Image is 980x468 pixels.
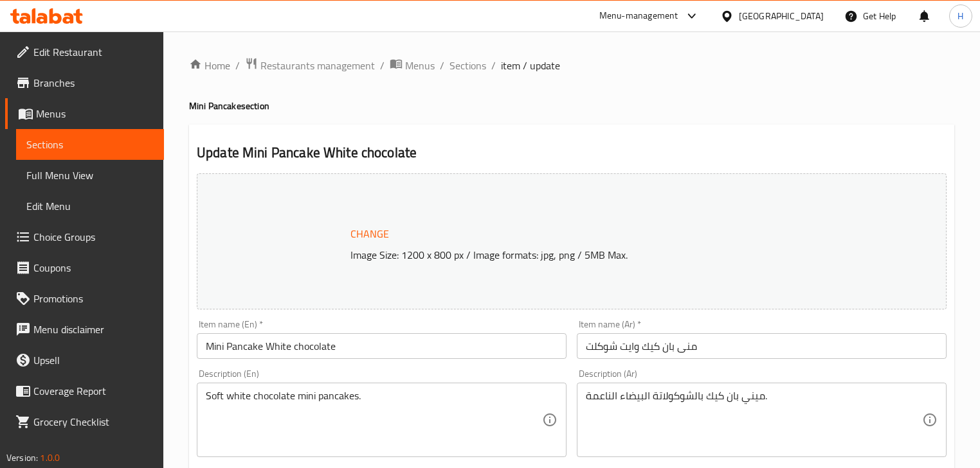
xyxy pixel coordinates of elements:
[260,58,375,73] span: Restaurants management
[235,58,240,73] li: /
[440,58,444,73] li: /
[5,283,164,314] a: Promotions
[197,143,947,162] h2: Update Mini Pancake White chocolate
[957,9,963,23] span: H
[345,247,878,263] p: Image Size: 1200 x 800 px / Image formats: jpg, png / 5MB Max.
[405,58,435,73] span: Menus
[26,137,154,152] span: Sections
[501,58,560,73] span: item / update
[33,383,154,399] span: Coverage Report
[33,291,154,306] span: Promotions
[5,252,164,283] a: Coupons
[5,314,164,345] a: Menu disclaimer
[33,352,154,368] span: Upsell
[197,333,567,359] input: Enter name En
[16,129,164,160] a: Sections
[206,390,542,451] textarea: Soft white chocolate mini pancakes.
[26,198,154,214] span: Edit Menu
[599,8,678,24] div: Menu-management
[33,260,154,275] span: Coupons
[33,75,154,91] span: Branches
[189,100,954,112] h4: Mini Pancake section
[16,160,164,191] a: Full Menu View
[189,58,230,73] a: Home
[739,9,824,23] div: [GEOGRAPHIC_DATA]
[350,225,389,243] span: Change
[33,322,154,337] span: Menu disclaimer
[345,221,394,247] button: Change
[33,229,154,245] span: Choice Groups
[245,57,375,74] a: Restaurants management
[36,106,154,121] span: Menus
[380,58,385,73] li: /
[5,345,164,376] a: Upsell
[16,191,164,221] a: Edit Menu
[5,406,164,437] a: Grocery Checklist
[449,58,486,73] a: Sections
[5,98,164,129] a: Menus
[5,67,164,98] a: Branches
[577,333,947,359] input: Enter name Ar
[40,449,60,466] span: 1.0.0
[33,44,154,60] span: Edit Restaurant
[5,221,164,252] a: Choice Groups
[5,37,164,67] a: Edit Restaurant
[586,390,922,451] textarea: ميني بان كيك بالشوكولاتة البيضاء الناعمة.
[189,57,954,74] nav: breadcrumb
[390,57,435,74] a: Menus
[33,414,154,429] span: Grocery Checklist
[491,58,496,73] li: /
[26,168,154,183] span: Full Menu View
[6,449,38,466] span: Version:
[5,376,164,406] a: Coverage Report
